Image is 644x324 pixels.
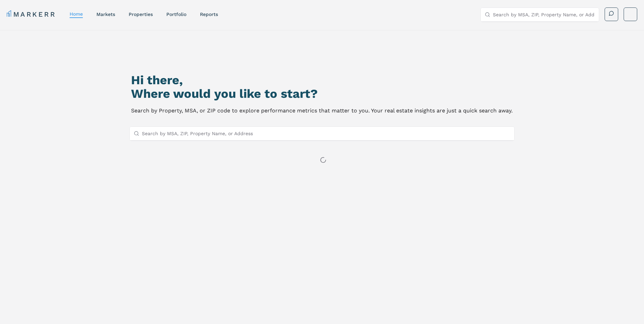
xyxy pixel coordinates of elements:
a: Portfolio [166,12,186,17]
a: MARKERR [7,10,56,19]
p: Search by Property, MSA, or ZIP code to explore performance metrics that matter to you. Your real... [131,106,513,115]
a: home [70,11,83,17]
a: reports [200,12,218,17]
a: properties [129,12,153,17]
input: Search by MSA, ZIP, Property Name, or Address [493,8,595,21]
h1: Hi there, [131,73,513,87]
h2: Where would you like to start? [131,87,513,101]
input: Search by MSA, ZIP, Property Name, or Address [142,127,511,140]
a: markets [96,12,115,17]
